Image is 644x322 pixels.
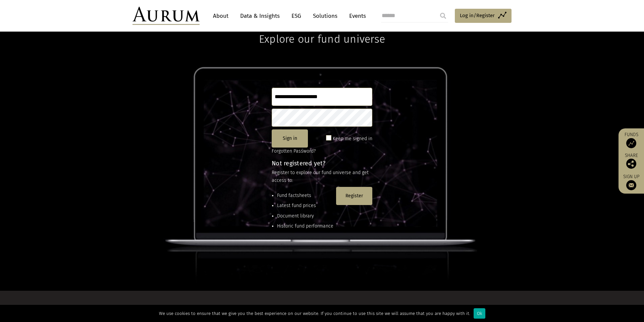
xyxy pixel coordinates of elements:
h4: Not registered yet? [272,160,372,166]
li: Fund factsheets [277,192,333,199]
button: Sign in [272,129,308,148]
li: Latest fund prices [277,202,333,209]
a: Funds [622,132,641,148]
a: Solutions [310,10,341,22]
a: Sign up [622,174,641,190]
img: Share this post [626,159,636,169]
img: Sign up to our newsletter [626,180,636,190]
a: About [210,10,232,22]
div: Share [622,153,641,169]
a: Data & Insights [237,10,283,22]
img: Aurum [132,7,200,25]
div: Ok [474,308,485,319]
li: Historic fund performance [277,223,333,230]
a: ESG [288,10,305,22]
img: Access Funds [626,138,636,148]
label: Keep me signed in [333,135,372,143]
button: Register [336,187,372,205]
a: Forgotten Password? [272,148,316,154]
span: Log in/Register [460,11,495,19]
input: Submit [436,9,450,23]
a: Events [346,10,366,22]
a: Log in/Register [455,9,512,23]
p: Register to explore our fund universe and get access to: [272,169,372,184]
li: Document library [277,212,333,220]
